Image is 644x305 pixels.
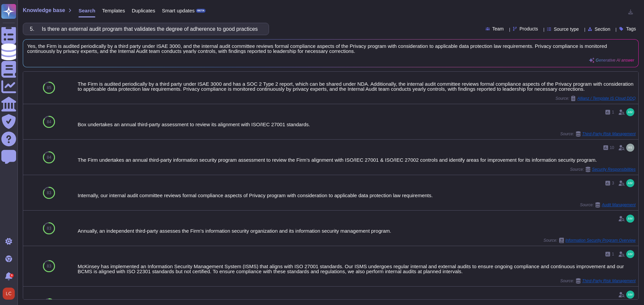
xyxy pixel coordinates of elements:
[196,9,206,13] div: BETA
[78,122,636,127] div: Box undertakes an annual third-party assessment to review its alignment with ISO/IEC 27001 standa...
[612,252,614,256] span: 1
[626,215,634,223] img: user
[78,193,636,198] div: Internally, our internal audit committee reviews formal compliance aspects of Privacy program wit...
[577,96,636,100] span: Allianz / Template IS Cloud DDQ
[596,58,634,62] span: Generative AI answer
[582,132,636,136] span: Third-Party Risk Management
[582,279,636,283] span: Third-Party Risk Management
[626,179,634,187] img: user
[47,155,51,159] span: 84
[560,131,636,137] span: Source:
[554,27,579,31] span: Source type
[78,228,636,233] div: Annually, an independent third-party assesses the Firm’s information security organization and it...
[47,226,51,230] span: 83
[492,26,504,31] span: Team
[78,8,95,13] span: Search
[78,157,636,162] div: The Firm undertakes an annual third-party information security program assessment to review the F...
[612,181,614,185] span: 3
[626,108,634,116] img: user
[47,191,51,195] span: 83
[47,120,51,124] span: 84
[566,238,636,242] span: Information Security Program Overview
[560,278,636,284] span: Source:
[23,8,65,13] span: Knowledge base
[47,86,51,90] span: 85
[10,274,14,278] div: 5
[3,288,15,300] img: user
[595,27,610,31] span: Section
[26,23,262,35] input: Search a question or template...
[570,167,636,172] span: Source:
[132,8,155,13] span: Duplicates
[27,44,634,54] span: Yes, the Firm is audited periodically by a third party under ISAE 3000, and the internal audit co...
[612,110,614,114] span: 1
[555,96,636,101] span: Source:
[47,264,51,268] span: 83
[626,250,634,258] img: user
[626,144,634,152] img: user
[543,238,636,243] span: Source:
[102,8,125,13] span: Templates
[610,146,614,150] span: 10
[78,81,636,91] div: The Firm is audited periodically by a third party under ISAE 3000 and has a SOC 2 Type 2 report, ...
[626,291,634,299] img: user
[162,8,195,13] span: Smart updates
[602,203,636,207] span: Audit Management
[78,264,636,274] div: McKinsey has implemented an Information Security Management System (ISMS) that aligns with ISO 27...
[580,202,636,208] span: Source:
[592,167,636,171] span: Security Responsibilities
[626,26,636,31] span: Tags
[1,286,19,301] button: user
[520,26,538,31] span: Products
